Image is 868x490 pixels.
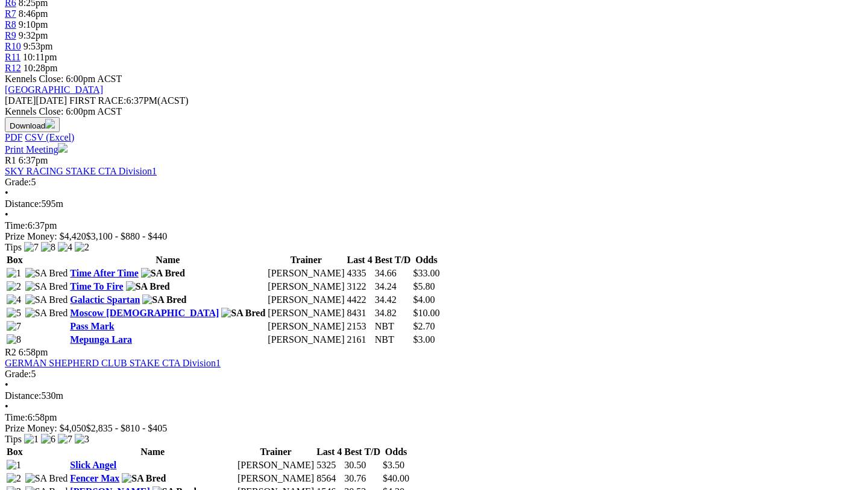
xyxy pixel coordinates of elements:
[374,294,412,306] td: 34.42
[19,30,48,40] span: 9:32pm
[24,41,53,51] span: 9:53pm
[5,63,21,73] a: R12
[5,199,863,209] div: 595m
[69,254,266,266] th: Name
[374,334,412,346] td: NBT
[58,434,72,445] img: 7
[141,268,185,279] img: SA Bred
[383,460,404,470] span: $3.50
[7,321,21,332] img: 7
[413,268,439,278] span: $33.00
[412,254,440,266] th: Odds
[5,369,31,379] span: Grade:
[69,446,236,458] th: Name
[25,294,68,305] img: SA Bred
[267,254,345,266] th: Trainer
[413,334,435,345] span: $3.00
[70,308,219,318] a: Moscow [DEMOGRAPHIC_DATA]
[5,106,863,117] div: Kennels Close: 6:00pm ACST
[374,320,412,332] td: NBT
[5,166,157,176] a: SKY RACING STAKE CTA Division1
[5,84,103,95] a: [GEOGRAPHIC_DATA]
[237,446,315,458] th: Trainer
[86,231,168,241] span: $3,100 - $880 - $440
[237,459,315,471] td: [PERSON_NAME]
[344,459,381,471] td: 30.50
[267,334,345,346] td: [PERSON_NAME]
[75,242,89,253] img: 2
[7,268,21,279] img: 1
[126,281,170,292] img: SA Bred
[19,347,48,357] span: 6:58pm
[45,119,55,129] img: download.svg
[41,242,55,253] img: 8
[122,473,166,484] img: SA Bred
[316,472,342,485] td: 8564
[5,95,67,106] span: [DATE]
[23,52,57,62] span: 10:11pm
[25,132,74,142] a: CSV (Excel)
[24,63,58,73] span: 10:28pm
[346,320,373,332] td: 2153
[19,155,48,165] span: 6:37pm
[383,473,409,483] span: $40.00
[5,41,21,51] a: R10
[346,334,373,346] td: 2161
[5,117,60,132] button: Download
[5,144,68,154] a: Print Meeting
[267,320,345,332] td: [PERSON_NAME]
[374,281,412,293] td: 34.24
[41,434,55,445] img: 6
[5,74,122,84] span: Kennels Close: 6:00pm ACST
[70,334,132,345] a: Mepunga Lara
[5,19,16,30] a: R8
[5,220,863,231] div: 6:37pm
[5,188,8,198] span: •
[267,307,345,319] td: [PERSON_NAME]
[5,358,221,368] a: GERMAN SHEPHERD CLUB STAKE CTA Division1
[7,460,21,471] img: 1
[5,177,863,188] div: 5
[346,267,373,279] td: 4335
[69,95,126,106] span: FIRST RACE:
[344,446,381,458] th: Best T/D
[5,220,28,231] span: Time:
[5,52,20,62] a: R11
[24,242,39,253] img: 7
[5,209,8,220] span: •
[374,307,412,319] td: 34.82
[58,242,72,253] img: 4
[5,231,863,242] div: Prize Money: $4,420
[5,177,31,187] span: Grade:
[70,281,123,291] a: Time To Fire
[413,308,439,318] span: $10.00
[70,321,114,331] a: Pass Mark
[5,95,36,106] span: [DATE]
[5,390,863,401] div: 530m
[86,423,168,433] span: $2,835 - $810 - $405
[5,347,16,357] span: R2
[25,268,68,279] img: SA Bred
[5,8,16,19] span: R7
[25,473,68,484] img: SA Bred
[5,412,28,422] span: Time:
[7,281,21,292] img: 2
[5,412,863,423] div: 6:58pm
[237,472,315,485] td: [PERSON_NAME]
[221,308,265,319] img: SA Bred
[25,281,68,292] img: SA Bred
[7,447,23,457] span: Box
[5,434,22,444] span: Tips
[5,30,16,40] a: R9
[382,446,410,458] th: Odds
[7,255,23,265] span: Box
[346,254,373,266] th: Last 4
[5,369,863,380] div: 5
[58,143,68,153] img: printer.svg
[7,294,21,305] img: 4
